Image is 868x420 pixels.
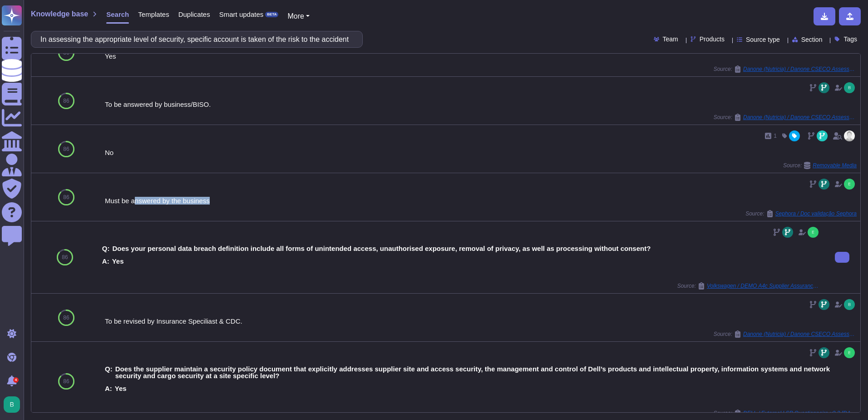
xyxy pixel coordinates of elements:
b: Yes [115,385,127,392]
span: More [287,12,304,20]
span: Source: [714,114,857,121]
span: Knowledge base [31,10,88,18]
span: 86 [63,195,69,200]
span: Source: [783,162,857,169]
img: user [844,299,855,310]
span: 86 [63,315,69,320]
img: user [844,347,855,358]
input: Search a question or template... [36,31,353,47]
span: Tags [843,36,857,42]
span: Products [700,36,725,42]
span: DELL / External LSP Questionnaire v2.3 [DATE] [743,410,857,416]
b: Q: [102,245,110,252]
img: user [808,227,819,238]
div: Yes [105,53,857,60]
span: 1 [774,133,777,139]
span: Source: [714,330,857,338]
span: Duplicates [178,11,210,18]
span: Sephora / Doc validação Sephora [775,211,857,216]
div: Must be answered by the business [105,197,857,204]
span: Source: [714,410,857,417]
span: Team [663,36,678,42]
span: Smart updates [219,11,264,18]
span: Search [106,11,129,18]
b: Does the supplier maintain a security policy document that explicitly addresses supplier site and... [115,365,857,379]
img: user [844,82,855,93]
b: Does your personal data breach definition include all forms of unintended access, unauthorised ex... [113,245,651,252]
span: 86 [63,146,69,152]
span: Templates [138,11,169,18]
b: A: [102,258,109,265]
span: Danone (Nutricia) / Danone CSECO Assessment (Full) [743,66,857,72]
span: Section [801,36,823,43]
div: To be answered by business/BISO. [105,101,857,108]
button: user [2,395,26,415]
div: No [105,149,857,156]
span: Removable Media [813,163,857,168]
div: To be revised by Insurance Speciliast & CDC. [105,318,857,325]
span: Source: [745,210,857,217]
span: Source type [746,36,780,43]
span: Danone (Nutricia) / Danone CSECO Assessment (Full) [743,115,857,120]
span: Source: [714,65,857,73]
span: 86 [63,98,69,104]
span: Danone (Nutricia) / Danone CSECO Assessment (Full) [743,331,857,337]
span: 86 [63,379,69,384]
img: user [844,130,855,141]
b: A: [105,385,112,392]
img: user [4,396,20,413]
button: More [287,11,310,22]
b: Q: [105,365,113,379]
div: BETA [265,12,278,17]
div: 4 [13,377,19,383]
span: Source: [677,282,820,290]
img: user [844,179,855,190]
span: Volkswagen / DEMO A4c Supplier Assurance Questionnaire [707,283,820,289]
span: 86 [62,255,68,260]
b: Yes [112,258,124,265]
